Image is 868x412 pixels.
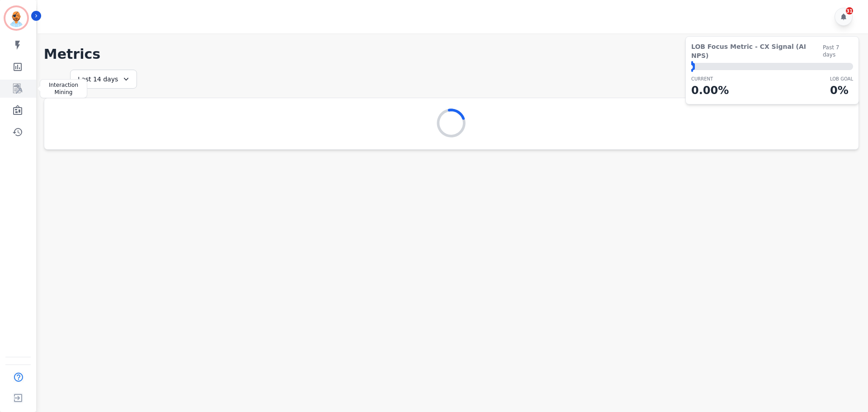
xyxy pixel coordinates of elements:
[5,7,27,29] img: Bordered avatar
[830,82,853,99] p: 0 %
[691,63,695,70] div: ⬤
[70,70,137,89] div: Last 14 days
[691,82,729,99] p: 0.00 %
[823,44,853,58] span: Past 7 days
[846,7,853,14] div: 31
[44,46,859,62] h1: Metrics
[691,42,823,60] span: LOB Focus Metric - CX Signal (AI NPS)
[691,76,729,82] p: CURRENT
[830,76,853,82] p: LOB Goal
